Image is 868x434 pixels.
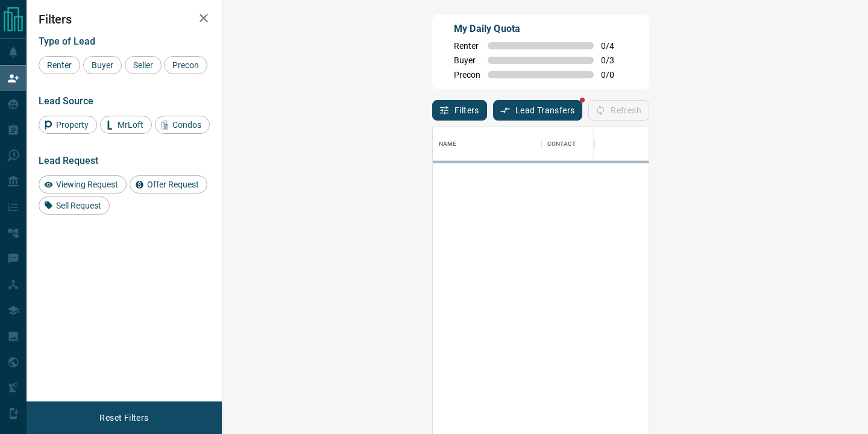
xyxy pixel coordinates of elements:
[601,41,627,51] span: 0 / 4
[39,95,93,107] span: Lead Source
[130,175,207,193] div: Offer Request
[155,116,210,134] div: Condos
[164,56,207,74] div: Precon
[454,55,480,65] span: Buyer
[100,116,152,134] div: MrLoft
[39,36,95,47] span: Type of Lead
[113,120,148,130] span: MrLoft
[432,100,487,121] button: Filters
[143,180,203,189] span: Offer Request
[39,116,97,134] div: Property
[493,100,583,121] button: Lead Transfers
[433,127,541,161] div: Name
[168,120,206,130] span: Condos
[168,60,203,70] span: Precon
[39,197,110,215] div: Sell Request
[454,41,480,51] span: Renter
[547,127,576,161] div: Contact
[129,60,157,70] span: Seller
[39,175,127,193] div: Viewing Request
[52,180,122,189] span: Viewing Request
[87,60,118,70] span: Buyer
[541,127,638,161] div: Contact
[39,12,210,27] h2: Filters
[125,56,162,74] div: Seller
[39,56,80,74] div: Renter
[439,127,457,161] div: Name
[454,22,627,36] p: My Daily Quota
[39,155,98,166] span: Lead Request
[83,56,122,74] div: Buyer
[52,120,93,130] span: Property
[601,70,627,80] span: 0 / 0
[454,70,480,80] span: Precon
[601,55,627,65] span: 0 / 3
[43,60,76,70] span: Renter
[92,407,156,428] button: Reset Filters
[52,201,105,210] span: Sell Request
